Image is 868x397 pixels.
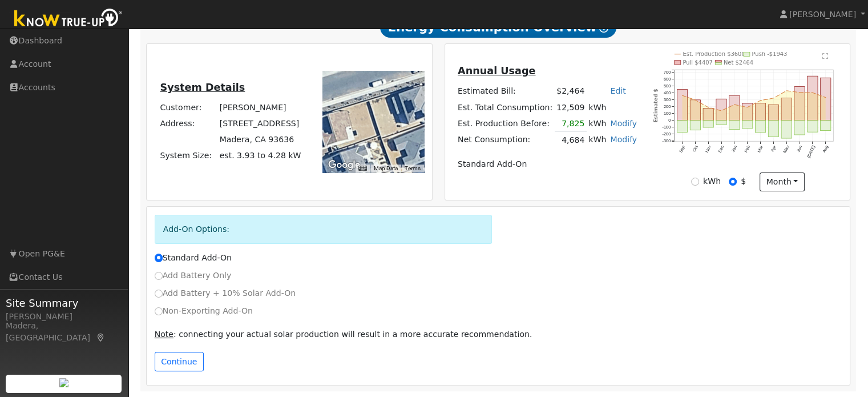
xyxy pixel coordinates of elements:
div: [PERSON_NAME] [6,311,122,323]
circle: onclick="" [695,99,696,101]
span: Site Summary [6,295,122,311]
img: retrieve [59,378,68,387]
td: 4,684 [555,132,587,149]
span: [PERSON_NAME] [789,10,856,19]
input: Standard Add-On [155,254,163,262]
circle: onclick="" [681,95,683,97]
rect: onclick="" [756,103,766,121]
label: $ [741,175,746,187]
circle: onclick="" [773,97,774,99]
td: Standard Add-On [455,157,639,173]
td: 7,825 [555,115,587,132]
rect: onclick="" [794,121,805,135]
text: -300 [663,138,671,143]
input: $ [729,178,737,186]
input: kWh [691,178,699,186]
rect: onclick="" [821,121,831,131]
td: Estimated Bill: [455,83,554,99]
td: kWh [587,99,639,115]
rect: onclick="" [690,100,700,121]
button: month [760,173,805,192]
rect: onclick="" [716,99,726,120]
rect: onclick="" [703,121,713,127]
circle: onclick="" [786,90,788,91]
rect: onclick="" [768,105,778,120]
rect: onclick="" [690,121,700,130]
img: Know True-Up [9,6,128,32]
td: System Size: [158,148,217,164]
rect: onclick="" [768,121,778,137]
u: Annual Usage [458,65,535,77]
span: : connecting your actual solar production will result in a more accurate recommendation. [155,330,532,339]
text: Est. Production $3600 [683,51,745,57]
td: kWh [587,132,608,149]
td: Address: [158,116,217,132]
text: Feb [744,145,751,153]
a: Terms (opens in new tab) [405,165,421,171]
rect: onclick="" [729,95,740,121]
circle: onclick="" [734,104,736,106]
text: 100 [664,111,671,116]
td: Net Consumption: [455,132,554,149]
circle: onclick="" [825,97,826,98]
text: Estimated $ [653,89,659,122]
img: Google [325,158,363,173]
rect: onclick="" [808,121,818,133]
text: Sep [678,145,686,154]
label: Add Battery Only [155,270,232,282]
rect: onclick="" [729,121,740,130]
text: Aug [822,145,830,154]
div: Madera, [GEOGRAPHIC_DATA] [6,320,122,344]
circle: onclick="" [799,91,801,93]
text: Apr [770,145,777,153]
text: Pull $4407 [683,59,713,66]
circle: onclick="" [708,107,709,109]
input: Add Battery Only [155,272,163,280]
text: 300 [664,97,671,102]
text: Jan [730,145,738,153]
text: -200 [663,131,671,137]
rect: onclick="" [677,90,687,121]
label: Standard Add-On [155,252,232,264]
rect: onclick="" [677,121,687,133]
rect: onclick="" [781,98,792,120]
text: Dec [717,145,725,154]
td: System Size [217,148,303,164]
rect: onclick="" [742,103,753,121]
td: [PERSON_NAME] [217,100,303,116]
button: Map Data [374,165,398,173]
text: Oct [692,145,699,153]
rect: onclick="" [794,87,805,121]
text: 400 [664,90,671,95]
label: Add Battery + 10% Solar Add-On [155,287,296,299]
td: Madera, CA 93636 [217,132,303,148]
text: Jun [796,145,803,153]
a: Edit [610,86,625,95]
rect: onclick="" [756,121,766,133]
text: [DATE] [806,145,817,159]
button: Keyboard shortcuts [358,165,366,173]
u: Note [155,330,173,339]
text: Nov [704,145,712,154]
text: 500 [664,83,671,89]
text: Push -$1943 [752,51,788,57]
circle: onclick="" [746,106,748,108]
td: Est. Total Consumption: [455,99,554,115]
rect: onclick="" [808,76,818,121]
text: 600 [664,77,671,82]
rect: onclick="" [703,109,713,121]
text: -100 [663,125,671,130]
rect: onclick="" [716,121,726,125]
input: Add Battery + 10% Solar Add-On [155,290,163,298]
a: Modify [610,135,637,144]
a: Open this area in Google Maps (opens a new window) [325,158,363,173]
td: $2,464 [555,83,587,99]
label: kWh [703,175,721,187]
a: Map [96,333,106,342]
td: Customer: [158,100,217,116]
rect: onclick="" [781,121,792,138]
rect: onclick="" [821,78,831,120]
td: kWh [587,115,608,132]
text: 200 [664,104,671,109]
td: 12,509 [555,99,587,115]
